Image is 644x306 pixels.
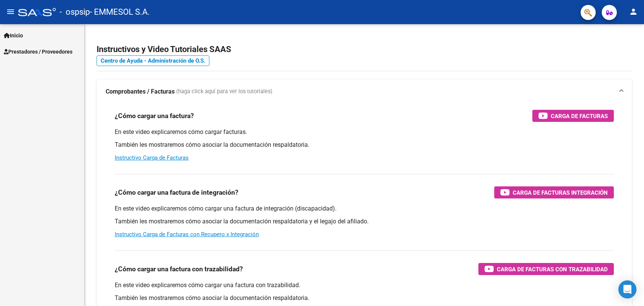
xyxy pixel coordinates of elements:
[115,281,614,289] p: En este video explicaremos cómo cargar una factura con trazabilidad.
[115,231,259,238] a: Instructivo Carga de Facturas con Recupero x Integración
[176,88,272,96] span: (haga click aquí para ver los tutoriales)
[115,187,238,198] h3: ¿Cómo cargar una factura de integración?
[497,264,608,274] span: Carga de Facturas con Trazabilidad
[4,31,23,40] span: Inicio
[4,48,72,56] span: Prestadores / Proveedores
[115,128,614,136] p: En este video explicaremos cómo cargar facturas.
[97,55,209,66] a: Centro de Ayuda - Administración de O.S.
[618,280,636,298] div: Open Intercom Messenger
[97,80,632,104] mat-expansion-panel-header: Comprobantes / Facturas (haga click aquí para ver los tutoriales)
[478,263,614,275] button: Carga de Facturas con Trazabilidad
[494,186,614,198] button: Carga de Facturas Integración
[115,141,614,149] p: También les mostraremos cómo asociar la documentación respaldatoria.
[532,110,614,122] button: Carga de Facturas
[60,4,90,20] span: - ospsip
[115,154,189,161] a: Instructivo Carga de Facturas
[6,7,15,16] mat-icon: menu
[513,188,608,197] span: Carga de Facturas Integración
[115,264,243,274] h3: ¿Cómo cargar una factura con trazabilidad?
[115,111,194,121] h3: ¿Cómo cargar una factura?
[97,42,632,57] h2: Instructivos y Video Tutoriales SAAS
[106,88,175,96] strong: Comprobantes / Facturas
[115,205,614,213] p: En este video explicaremos cómo cargar una factura de integración (discapacidad).
[551,111,608,121] span: Carga de Facturas
[115,294,614,302] p: También les mostraremos cómo asociar la documentación respaldatoria.
[115,217,614,226] p: También les mostraremos cómo asociar la documentación respaldatoria y el legajo del afiliado.
[629,7,638,16] mat-icon: person
[90,4,150,20] span: - EMMESOL S.A.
